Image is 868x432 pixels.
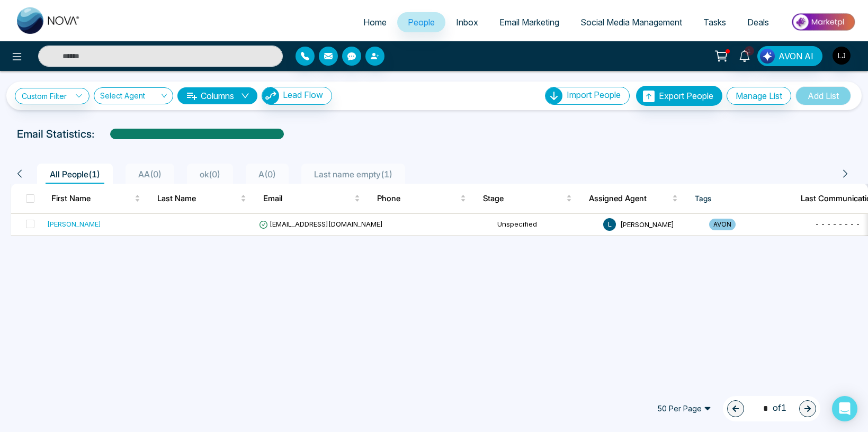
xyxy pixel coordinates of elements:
[489,12,570,32] a: Email Marketing
[483,192,564,205] span: Stage
[262,87,279,104] img: Lead Flow
[397,12,445,32] a: People
[157,192,238,205] span: Last Name
[778,50,813,62] span: AVON AI
[650,400,719,417] span: 50 Per Page
[257,87,332,105] a: Lead FlowLead Flow
[51,192,132,205] span: First Name
[177,87,257,104] button: Columnsdown
[747,17,769,28] span: Deals
[603,218,616,231] span: L
[283,89,323,100] span: Lead Flow
[589,192,670,205] span: Assigned Agent
[363,17,387,28] span: Home
[620,220,674,228] span: [PERSON_NAME]
[47,219,101,229] div: [PERSON_NAME]
[659,91,713,101] span: Export People
[46,169,104,179] span: All People ( 1 )
[580,184,686,213] th: Assigned Agent
[43,184,149,213] th: First Name
[310,169,397,179] span: Last name empty ( 1 )
[567,89,621,100] span: Import People
[580,17,682,28] span: Social Media Management
[757,46,822,66] button: AVON AI
[408,17,435,28] span: People
[833,47,851,65] img: User Avatar
[17,7,80,34] img: Nova CRM Logo
[149,184,255,213] th: Last Name
[15,88,90,104] a: Custom Filter
[263,192,352,205] span: Email
[241,92,249,100] span: down
[475,184,580,213] th: Stage
[195,169,225,179] span: ok ( 0 )
[727,87,791,105] button: Manage List
[745,46,754,56] span: 1
[785,10,862,34] img: Market-place.gif
[703,17,726,28] span: Tasks
[757,401,786,416] span: of 1
[456,17,478,28] span: Inbox
[259,220,383,228] span: [EMAIL_ADDRESS][DOMAIN_NAME]
[377,192,458,205] span: Phone
[254,169,280,179] span: A ( 0 )
[832,396,857,421] div: Open Intercom Messenger
[570,12,693,32] a: Social Media Management
[636,86,722,106] button: Export People
[709,219,736,230] span: AVON
[499,17,559,28] span: Email Marketing
[737,12,780,32] a: Deals
[760,49,775,64] img: Lead Flow
[445,12,489,32] a: Inbox
[353,12,397,32] a: Home
[686,184,792,213] th: Tags
[732,46,757,65] a: 1
[262,87,332,105] button: Lead Flow
[255,184,369,213] th: Email
[369,184,475,213] th: Phone
[693,12,737,32] a: Tasks
[134,169,166,179] span: AA ( 0 )
[17,126,94,142] p: Email Statistics:
[493,214,599,236] td: Unspecified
